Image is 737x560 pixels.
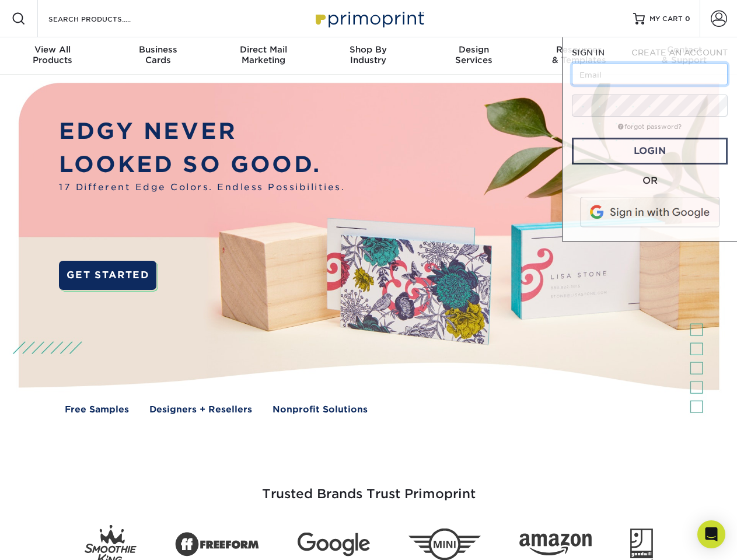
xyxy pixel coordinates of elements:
[59,148,345,181] p: LOOKED SO GOOD.
[519,534,592,556] img: Amazon
[572,63,728,85] input: Email
[27,459,710,516] h3: Trusted Brands Trust Primoprint
[298,533,370,556] img: Google
[618,123,682,131] a: forgot password?
[630,528,653,560] img: Goodwill
[211,44,316,65] div: Marketing
[572,138,728,164] a: Login
[316,44,421,65] div: Industry
[211,37,316,75] a: Direct MailMarketing
[149,403,252,416] a: Designers + Resellers
[273,403,368,416] a: Nonprofit Solutions
[526,44,631,55] span: Resources
[421,44,526,55] span: Design
[59,115,345,148] p: EDGY NEVER
[316,37,421,75] a: Shop ByIndustry
[526,37,631,75] a: Resources& Templates
[421,44,526,65] div: Services
[572,48,605,57] span: SIGN IN
[697,520,725,548] div: Open Intercom Messenger
[316,44,421,55] span: Shop By
[211,44,316,55] span: Direct Mail
[421,37,526,75] a: DesignServices
[310,6,427,31] img: Primoprint
[105,44,210,65] div: Cards
[526,44,631,65] div: & Templates
[105,37,210,75] a: BusinessCards
[105,44,210,55] span: Business
[631,48,728,57] span: CREATE AN ACCOUNT
[59,261,156,290] a: GET STARTED
[572,174,728,188] div: OR
[685,15,690,23] span: 0
[649,14,683,24] span: MY CART
[47,12,161,26] input: SEARCH PRODUCTS.....
[59,181,345,194] span: 17 Different Edge Colors. Endless Possibilities.
[65,403,129,416] a: Free Samples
